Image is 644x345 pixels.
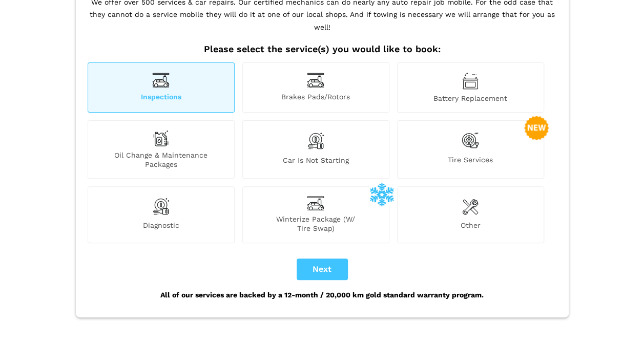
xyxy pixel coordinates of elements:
button: Next [297,258,348,280]
span: Brakes Pads/Rotors [243,92,389,103]
span: Other [398,221,544,233]
span: Inspections [88,92,234,103]
span: Battery Replacement [398,94,544,103]
span: Car is not starting [243,156,389,169]
span: Winterize Package (W/ Tire Swap) [243,214,389,233]
img: winterize-icon_1.png [369,182,394,206]
h2: Please select the service(s) you would like to book: [85,44,559,55]
span: Tire Services [398,155,544,169]
span: Diagnostic [88,221,234,233]
span: Oil Change & Maintenance Packages [88,150,234,169]
div: All of our services are backed by a 12-month / 20,000 km gold standard warranty program. [85,280,559,310]
img: new-badge-2-48.png [524,116,549,140]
